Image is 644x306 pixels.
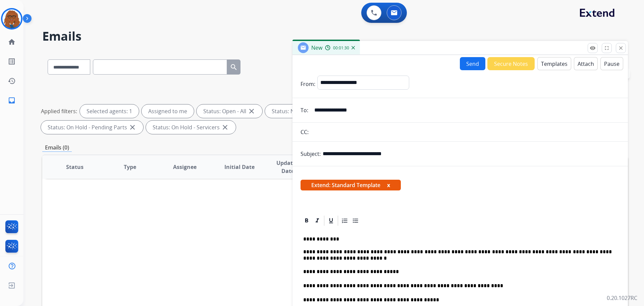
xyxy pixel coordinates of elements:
[301,80,315,88] p: From:
[618,45,624,51] mat-icon: close
[333,45,349,51] span: 00:01:30
[248,107,256,115] mat-icon: close
[8,57,16,65] mat-icon: list_alt
[66,163,84,171] span: Status
[301,128,309,136] p: CC:
[326,216,336,226] div: Underline
[604,45,610,51] mat-icon: fullscreen
[142,104,194,118] div: Assigned to me
[301,150,321,158] p: Subject:
[600,57,623,70] button: Pause
[42,30,628,43] h2: Emails
[124,163,136,171] span: Type
[311,44,322,51] span: New
[2,9,21,28] img: avatar
[8,77,16,85] mat-icon: history
[230,63,238,71] mat-icon: search
[80,104,139,118] div: Selected agents: 1
[537,57,571,70] button: Templates
[574,57,598,70] button: Attach
[197,104,262,118] div: Status: Open - All
[301,106,308,114] p: To:
[312,216,322,226] div: Italic
[590,45,596,51] mat-icon: remove_red_eye
[302,216,312,226] div: Bold
[351,216,361,226] div: Bullet List
[42,143,72,152] p: Emails (0)
[8,38,16,46] mat-icon: home
[41,107,77,115] p: Applied filters:
[273,159,303,175] span: Updated Date
[224,163,255,171] span: Initial Date
[460,57,485,70] button: Send
[387,181,390,189] button: x
[301,180,401,190] span: Extend: Standard Template
[8,96,16,104] mat-icon: inbox
[487,57,535,70] button: Secure Notes
[221,123,229,131] mat-icon: close
[340,216,350,226] div: Ordered List
[607,294,637,302] p: 0.20.1027RC
[173,163,197,171] span: Assignee
[265,104,336,118] div: Status: New - Initial
[41,121,143,134] div: Status: On Hold - Pending Parts
[128,123,137,131] mat-icon: close
[146,121,236,134] div: Status: On Hold - Servicers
